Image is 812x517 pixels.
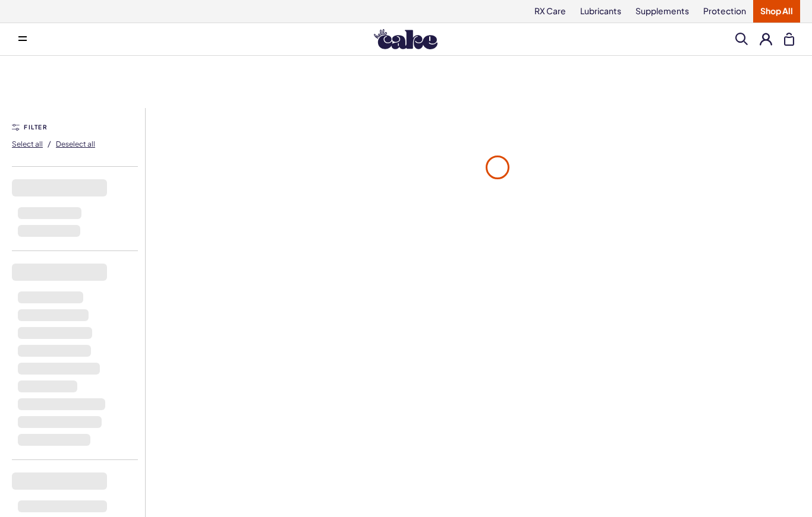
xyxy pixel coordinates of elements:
span: / [48,138,51,149]
span: Deselect all [56,139,95,148]
button: Select all [12,134,43,153]
button: Deselect all [56,134,95,153]
img: Hello Cake [374,29,438,49]
span: Select all [12,139,43,148]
